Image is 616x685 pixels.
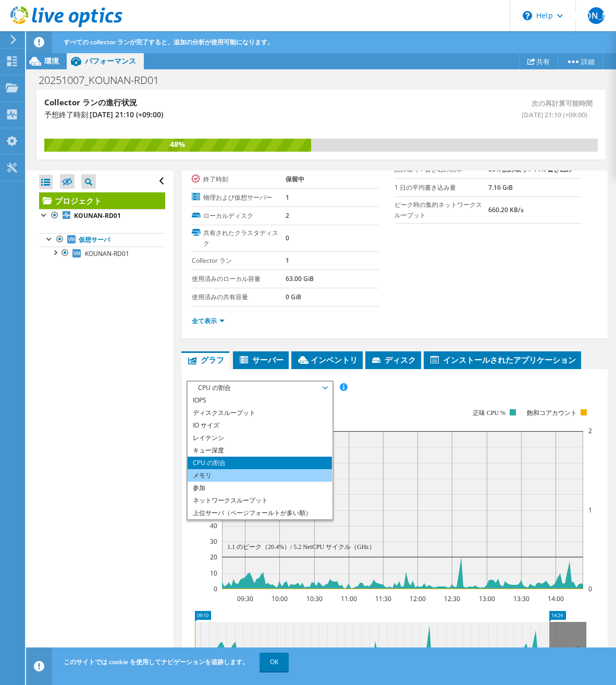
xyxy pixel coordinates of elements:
b: 63.00 GiB [286,274,314,283]
label: 使用済みのローカル容量 [192,274,286,284]
b: 1 [286,256,289,265]
span: グラフ [187,354,224,365]
svg: \n [523,11,532,20]
a: 共有 [519,53,558,69]
text: 13:00 [479,594,495,603]
label: ピーク時の集約ネットワークスループット [395,200,488,221]
label: 物理および仮想サーバー [192,192,286,203]
a: プロジェクト [39,192,165,209]
text: 14:00 [548,594,564,603]
text: 1 [588,506,592,515]
span: 環境 [44,56,59,66]
text: 11:30 [375,594,391,603]
text: 飽和コアカウント [527,409,577,417]
li: メモリ [188,469,332,482]
b: 2 [286,211,289,220]
span: KOUNAN-RD01 [85,249,129,258]
h4: 予想終了時刻: [44,109,318,120]
a: 仮想サーバ [39,233,165,247]
span: 次の再計算可能時間 [321,97,593,120]
li: CPU の割合 [188,457,332,469]
text: 0 [214,584,217,593]
label: 1 日の平均書き込み量 [395,182,488,193]
a: 全て表示 [192,316,225,325]
text: 40 [210,521,217,530]
a: 詳細 [558,53,603,69]
text: 2 [588,426,592,435]
b: 86% 読み取り / 14% 書き込み [488,165,572,174]
text: 12:30 [444,594,460,603]
li: ネットワークスループット [188,494,332,507]
h1: 20251007_KOUNAN-RD01 [34,75,175,86]
b: 7.16 GiB [488,183,513,192]
label: 終了時刻 [192,174,286,185]
span: このサイトでは cookie を使用してナビゲーションを追跡します。 [64,657,249,666]
b: KOUNAN-RD01 [74,211,121,220]
li: IOPS [188,394,332,407]
text: 10:30 [306,594,323,603]
div: 48% [44,139,311,150]
span: インストールされたアプリケーション [429,354,576,365]
label: 使用済みの共有容量 [192,292,286,302]
text: 正味 CPU % [473,409,506,417]
a: KOUNAN-RD01 [39,209,165,223]
span: インベントリ [297,354,358,365]
b: 0 [286,234,289,242]
span: ディスク [371,354,416,365]
li: キュー深度 [188,444,332,457]
li: レイテンシ [188,432,332,444]
text: 20 [210,553,217,561]
span: [PERSON_NAME] [588,7,605,24]
li: ディスクスループット [188,407,332,419]
a: OK [260,653,289,671]
b: 保留中 [286,175,304,184]
label: Collector ラン [192,255,286,266]
text: 1.1 のピーク（20.4%）/ 5.2 NetCPU サイクル（GHz） [227,543,375,551]
label: 共有されたクラスタディスク [192,228,286,249]
span: CPU の割合 [193,382,327,394]
span: [DATE] 21:10 (+09:00) [321,109,587,120]
li: 上位サーバ（ページフォールトが多い順） [188,507,332,519]
text: 09:30 [237,594,253,603]
li: 参加 [188,482,332,494]
span: パフォーマンス [85,56,136,66]
text: 13:30 [513,594,529,603]
b: 1 [286,193,289,202]
text: 12:00 [410,594,426,603]
text: 10 [210,569,217,578]
text: 10:00 [272,594,288,603]
b: 660.20 KB/s [488,205,524,214]
text: 11:00 [341,594,357,603]
label: ローカルディスク [192,211,286,221]
text: 0 [588,584,592,593]
a: KOUNAN-RD01 [39,247,165,260]
span: すべての collector ランが完了すると、追加の分析が使用可能になります。 [64,38,274,46]
b: 0 GiB [286,292,301,301]
span: [DATE] 21:10 (+09:00) [90,109,163,119]
li: IO サイズ [188,419,332,432]
span: サーバー [238,354,284,365]
text: 30 [210,537,217,546]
